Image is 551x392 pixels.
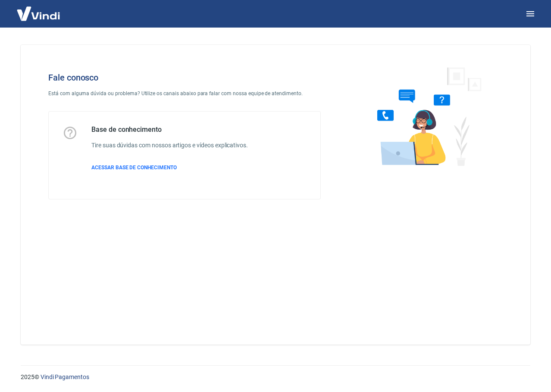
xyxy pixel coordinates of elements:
a: ACESSAR BASE DE CONHECIMENTO [91,164,248,171]
h5: Base de conhecimento [91,125,248,134]
img: Vindi [10,0,66,27]
p: 2025 © [21,373,530,382]
img: Fale conosco [360,59,491,174]
span: ACESSAR BASE DE CONHECIMENTO [91,165,177,171]
p: Está com alguma dúvida ou problema? Utilize os canais abaixo para falar com nossa equipe de atend... [48,90,321,97]
a: Vindi Pagamentos [41,373,89,380]
h6: Tire suas dúvidas com nossos artigos e vídeos explicativos. [91,141,248,150]
h4: Fale conosco [48,72,321,83]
